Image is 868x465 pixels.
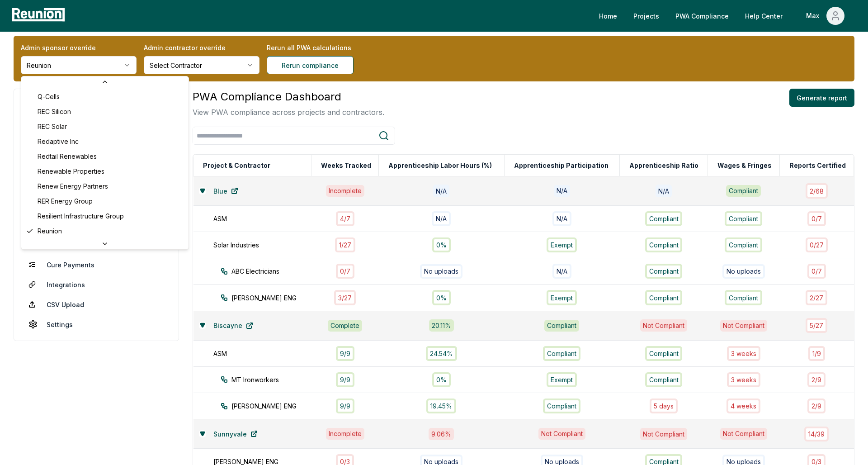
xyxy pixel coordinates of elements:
span: RER Energy Group [38,196,93,206]
span: Renewable Properties [38,166,104,176]
span: Resilient Infrastructure Group [38,211,124,221]
span: Redaptive Inc [38,137,79,146]
span: Reunion [38,226,62,236]
span: REC Silicon [38,107,71,116]
span: Q-Cells [38,92,60,101]
span: Renew Energy Partners [38,181,108,191]
span: Redtail Renewables [38,152,97,161]
span: REC Solar [38,122,67,131]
